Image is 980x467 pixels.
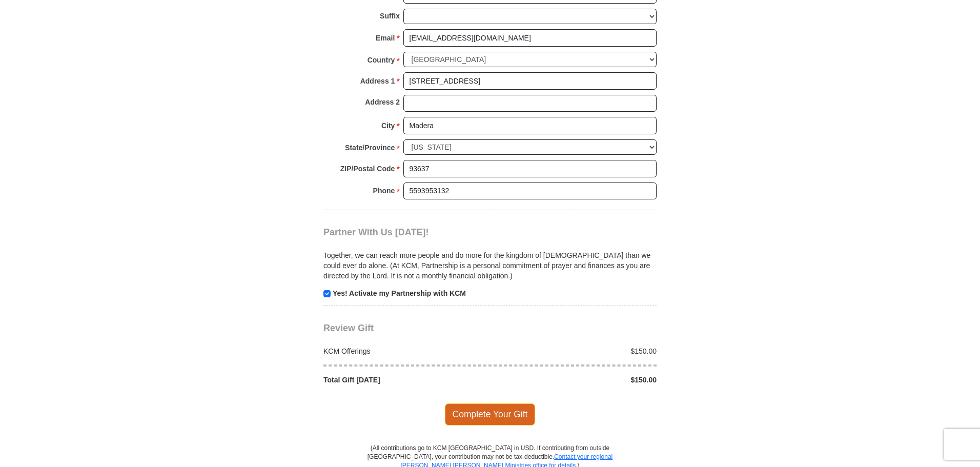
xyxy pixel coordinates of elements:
div: Total Gift [DATE] [318,375,491,385]
strong: Suffix [380,9,400,23]
strong: Country [367,53,395,67]
strong: Yes! Activate my Partnership with KCM [333,289,466,297]
span: Partner With Us [DATE]! [323,227,429,237]
strong: City [381,118,395,133]
div: $150.00 [490,375,662,385]
strong: ZIP/Postal Code [340,161,395,176]
strong: Address 2 [365,95,400,109]
div: $150.00 [490,346,662,356]
div: KCM Offerings [318,346,491,356]
strong: Phone [373,184,395,198]
span: Complete Your Gift [445,403,536,425]
p: Together, we can reach more people and do more for the kingdom of [DEMOGRAPHIC_DATA] than we coul... [323,250,657,281]
strong: Address 1 [360,74,395,88]
strong: Email [376,31,395,45]
span: Review Gift [323,323,374,333]
strong: State/Province [345,140,395,155]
